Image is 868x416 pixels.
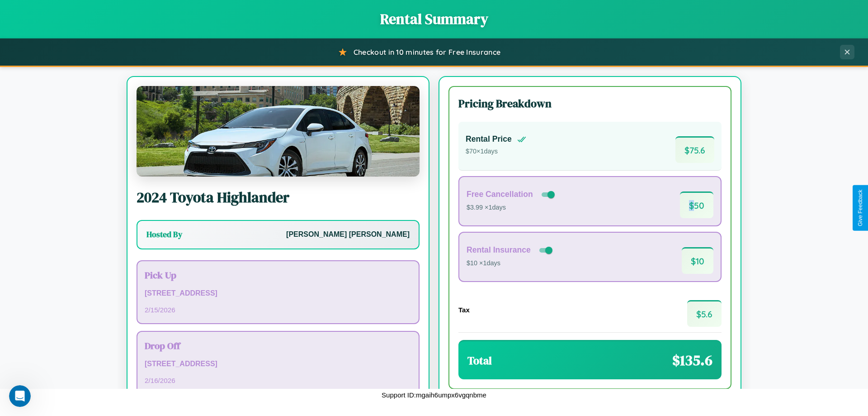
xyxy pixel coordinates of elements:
p: $10 × 1 days [467,258,554,269]
span: Checkout in 10 minutes for Free Insurance [354,48,500,57]
p: [PERSON_NAME] [PERSON_NAME] [286,228,410,241]
p: [STREET_ADDRESS] [145,358,411,371]
h3: Total [467,353,492,368]
p: $ 70 × 1 days [466,146,526,158]
h3: Drop Off [145,339,411,352]
img: Toyota Highlander [137,86,420,177]
p: 2 / 16 / 2026 [145,374,411,387]
span: $ 135.6 [672,350,712,370]
h3: Hosted By [146,229,182,240]
h3: Pricing Breakdown [458,96,722,111]
h2: 2024 Toyota Highlander [137,187,420,207]
h4: Rental Insurance [467,245,531,255]
span: $ 75.6 [675,136,714,163]
span: $ 10 [682,247,713,274]
span: $ 5.6 [687,300,722,327]
p: 2 / 15 / 2026 [145,304,411,316]
p: $3.99 × 1 days [467,202,557,214]
p: Support ID: mgaih6umpx6vgqnbme [382,389,486,401]
h4: Rental Price [466,134,512,144]
h4: Free Cancellation [467,190,533,199]
h3: Pick Up [145,268,411,282]
h1: Rental Summary [9,9,859,29]
h4: Tax [458,306,470,314]
div: Give Feedback [857,190,863,226]
p: [STREET_ADDRESS] [145,287,411,300]
iframe: Intercom live chat [9,385,31,407]
span: $ 50 [680,191,713,218]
